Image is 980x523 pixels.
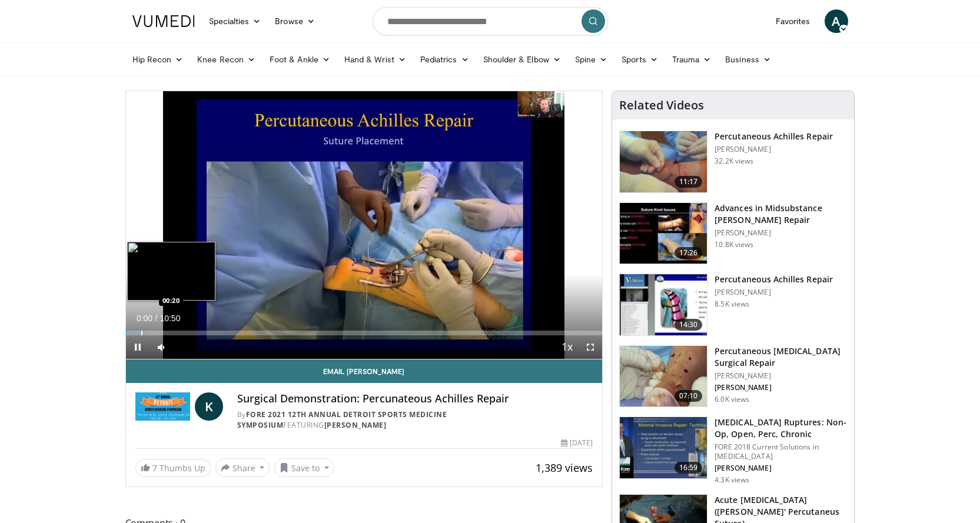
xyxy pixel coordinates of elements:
[126,335,150,359] button: Pause
[619,98,704,112] h4: Related Videos
[135,392,190,421] img: FORE 2021 12th Annual Detroit Sports Medicine Symposium
[675,319,703,331] span: 14:30
[137,314,152,323] span: 0:00
[715,288,833,297] p: [PERSON_NAME]
[619,202,847,265] a: 17:26 Advances in Midsubstance [PERSON_NAME] Repair [PERSON_NAME] 10.8K views
[715,395,749,404] p: 6.0K views
[620,131,707,192] img: 2e74dc0b-20c0-45f6-b916-4deb0511c45e.150x105_q85_crop-smart_upscale.jpg
[135,459,211,477] a: 7 Thumbs Up
[715,417,847,440] h3: [MEDICAL_DATA] Ruptures: Non-Op, Open, Perc, Chronic
[715,274,833,285] h3: Percutaneous Achilles Repair
[825,9,848,33] a: A
[619,417,847,485] a: 16:59 [MEDICAL_DATA] Ruptures: Non-Op, Open, Perc, Chronic FORE 2018 Current Solutions in [MEDICA...
[476,48,568,71] a: Shoulder & Elbow
[675,462,703,474] span: 16:59
[202,9,268,33] a: Specialties
[715,299,749,309] p: 8.5K views
[561,438,593,448] div: [DATE]
[132,15,195,27] img: VuMedi Logo
[715,228,847,238] p: [PERSON_NAME]
[715,145,833,154] p: [PERSON_NAME]
[715,131,833,142] h3: Percutaneous Achilles Repair
[579,335,602,359] button: Fullscreen
[665,48,719,71] a: Trauma
[715,383,847,392] p: [PERSON_NAME]
[126,91,603,359] video-js: Video Player
[324,420,387,430] a: [PERSON_NAME]
[715,345,847,369] h3: Percutaneous [MEDICAL_DATA] Surgical Repair
[274,458,334,477] button: Save to
[237,392,593,405] h4: Surgical Demonstration: Percunateous Achilles Repair
[195,392,223,421] a: K
[718,48,778,71] a: Business
[126,359,603,383] a: Email [PERSON_NAME]
[715,202,847,226] h3: Advances in Midsubstance [PERSON_NAME] Repair
[152,462,157,474] span: 7
[373,7,608,35] input: Search topics, interventions
[268,9,322,33] a: Browse
[675,176,703,188] span: 11:17
[125,48,191,71] a: Hip Recon
[568,48,614,71] a: Spine
[675,390,703,402] span: 07:10
[237,409,447,430] a: FORE 2021 12th Annual Detroit Sports Medicine Symposium
[155,314,158,323] span: /
[126,331,603,335] div: Progress Bar
[619,131,847,193] a: 11:17 Percutaneous Achilles Repair [PERSON_NAME] 32.2K views
[536,461,593,475] span: 1,389 views
[620,417,707,478] img: dd4f6b10-ecf8-4c19-bda2-0f4da551c3a8.150x105_q85_crop-smart_upscale.jpg
[715,156,753,166] p: 32.2K views
[614,48,665,71] a: Sports
[715,240,753,249] p: 10.8K views
[237,409,593,431] div: By FEATURING
[150,335,173,359] button: Mute
[715,442,847,461] p: FORE 2018 Current Solutions in [MEDICAL_DATA]
[715,464,847,473] p: [PERSON_NAME]
[555,335,579,359] button: Playback Rate
[715,371,847,381] p: [PERSON_NAME]
[263,48,337,71] a: Foot & Ankle
[675,247,703,259] span: 17:26
[769,9,818,33] a: Favorites
[127,242,215,301] img: image.jpeg
[620,274,707,335] img: bKdxKv0jK92UJBOH4xMDoxOjBzMTt2bJ_2.150x105_q85_crop-smart_upscale.jpg
[619,345,847,408] a: 07:10 Percutaneous [MEDICAL_DATA] Surgical Repair [PERSON_NAME] [PERSON_NAME] 6.0K views
[190,48,263,71] a: Knee Recon
[337,48,413,71] a: Hand & Wrist
[215,458,270,477] button: Share
[160,314,180,323] span: 10:50
[620,346,707,407] img: 1e5865bd-873a-4f3d-8765-ef46eeb93e8e.150x105_q85_crop-smart_upscale.jpg
[413,48,476,71] a: Pediatrics
[715,475,749,485] p: 4.3K views
[619,274,847,336] a: 14:30 Percutaneous Achilles Repair [PERSON_NAME] 8.5K views
[620,203,707,264] img: 2744df12-43f9-44a0-9793-88526dca8547.150x105_q85_crop-smart_upscale.jpg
